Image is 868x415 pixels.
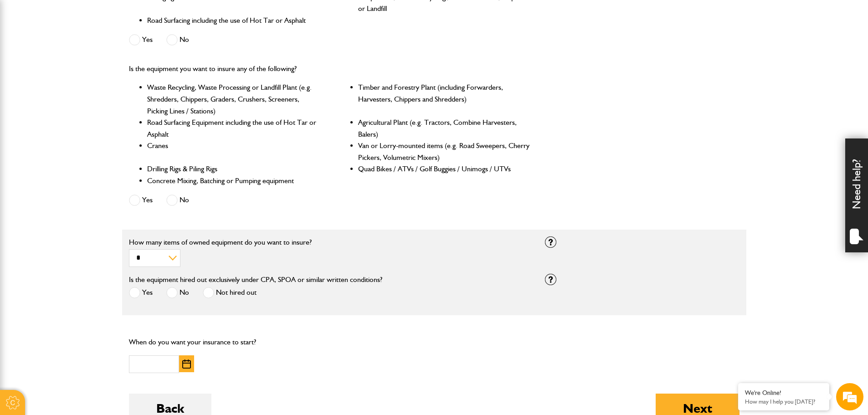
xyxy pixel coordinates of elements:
[745,389,822,397] div: We're Online!
[182,359,191,369] img: Choose date
[12,84,166,104] input: Enter your last name
[166,287,189,298] label: No
[12,165,166,273] textarea: Type your message and hit 'Enter'
[124,281,165,293] em: Start Chat
[12,138,166,158] input: Enter your phone number
[149,5,171,26] div: Minimize live chat window
[129,34,153,46] label: Yes
[358,82,531,117] li: Timber and Forestry Plant (including Forwarders, Harvesters, Chippers and Shredders)
[358,163,531,175] li: Quad Bikes / ATVs / Golf Buggies / Unimogs / UTVs
[147,140,320,163] li: Cranes
[129,287,153,298] label: Yes
[129,63,531,75] p: Is the equipment you want to insure any of the following?
[147,15,320,26] li: Road Surfacing including the use of Hot Tar or Asphalt
[47,51,153,63] div: Chat with us now
[745,398,822,405] p: How may I help you today?
[15,51,38,63] img: d_20077148190_company_1631870298795_20077148190
[129,239,531,246] label: How many items of owned equipment do you want to insure?
[166,195,189,206] label: No
[129,195,153,206] label: Yes
[147,82,320,117] li: Waste Recycling, Waste Processing or Landfill Plant (e.g. Shredders, Chippers, Graders, Crushers,...
[203,287,257,298] label: Not hired out
[129,276,382,283] label: Is the equipment hired out exclusively under CPA, SPOA or similar written conditions?
[147,117,320,140] li: Road Surfacing Equipment including the use of Hot Tar or Asphalt
[147,175,320,187] li: Concrete Mixing, Batching or Pumping equipment
[358,117,531,140] li: Agricultural Plant (e.g. Tractors, Combine Harvesters, Balers)
[147,163,320,175] li: Drilling Rigs & Piling Rigs
[358,140,531,163] li: Van or Lorry-mounted items (e.g. Road Sweepers, Cherry Pickers, Volumetric Mixers)
[845,138,868,252] div: Need help?
[129,336,324,348] p: When do you want your insurance to start?
[166,34,189,46] label: No
[12,111,166,131] input: Enter your email address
